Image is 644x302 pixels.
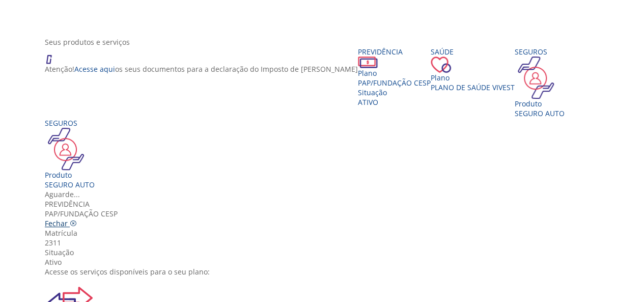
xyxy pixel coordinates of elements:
a: Seguros Produto SEGURO AUTO [515,47,565,118]
a: Fechar [45,218,77,228]
div: Seguros [45,118,95,128]
a: Previdência PlanoPAP/Fundação CESP SituaçãoAtivo [358,47,431,107]
div: Ativo [45,257,607,267]
div: Aguarde... [45,189,607,199]
a: Acesse aqui [74,64,115,74]
span: PAP/Fundação CESP [45,209,118,218]
div: SEGURO AUTO [515,108,565,118]
div: Seguros [515,47,565,57]
div: Situação [45,248,607,257]
div: Plano [431,73,515,83]
img: ico_atencao.png [45,47,62,64]
div: Matrícula [45,228,607,238]
img: ico_seguros.png [45,128,87,170]
a: Seguros Produto SEGURO AUTO [45,118,95,189]
div: Situação [358,88,431,97]
div: Plano [358,68,431,78]
span: Plano de Saúde VIVEST [431,83,515,92]
span: Fechar [45,218,68,228]
p: Atenção! os seus documentos para a declaração do Imposto de [PERSON_NAME] [45,64,358,74]
div: Acesse os serviços disponíveis para o seu plano: [45,267,607,277]
img: ico_coracao.png [431,57,451,73]
div: Previdência [45,199,607,209]
div: 2311 [45,238,607,248]
a: Saúde PlanoPlano de Saúde VIVEST [431,47,515,92]
img: ico_seguros.png [515,57,557,99]
div: Produto [45,170,95,180]
span: Ativo [358,97,378,107]
div: Previdência [358,47,431,57]
div: Saúde [431,47,515,57]
div: Produto [515,99,565,108]
img: ico_dinheiro.png [358,57,378,68]
span: PAP/Fundação CESP [358,78,431,88]
div: Seus produtos e serviços [45,37,607,47]
div: SEGURO AUTO [45,180,95,189]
